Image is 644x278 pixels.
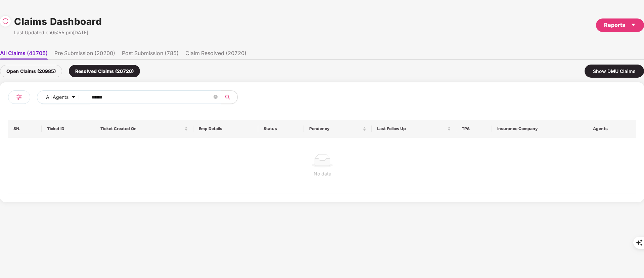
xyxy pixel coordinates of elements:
[588,120,636,138] th: Agents
[372,120,456,138] th: Last Follow Up
[377,126,446,131] span: Last Follow Up
[100,126,183,131] span: Ticket Created On
[95,120,193,138] th: Ticket Created On
[214,94,218,101] span: close-circle
[309,126,361,131] span: Pendency
[214,95,218,99] span: close-circle
[304,120,372,138] th: Pendency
